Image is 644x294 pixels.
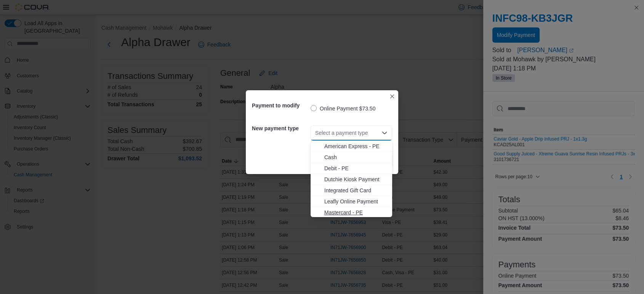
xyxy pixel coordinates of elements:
[324,198,388,205] span: Leafly Online Payment
[252,98,309,113] h5: Payment to modify
[311,196,392,207] button: Leafly Online Payment
[311,163,392,174] button: Debit - PE
[311,174,392,185] button: Dutchie Kiosk Payment
[388,92,397,101] button: Closes this modal window
[324,153,388,161] span: Cash
[381,130,388,136] button: Close list of options
[252,121,309,136] h5: New payment type
[324,176,388,183] span: Dutchie Kiosk Payment
[324,165,388,172] span: Debit - PE
[311,185,392,196] button: Integrated Gift Card
[315,128,316,137] input: Accessible screen reader label
[311,152,392,163] button: Cash
[311,141,392,240] div: Choose from the following options
[324,142,388,150] span: American Express - PE
[311,104,375,113] label: Online Payment $73.50
[324,209,388,216] span: Mastercard - PE
[324,187,388,194] span: Integrated Gift Card
[311,207,392,218] button: Mastercard - PE
[311,141,392,152] button: American Express - PE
